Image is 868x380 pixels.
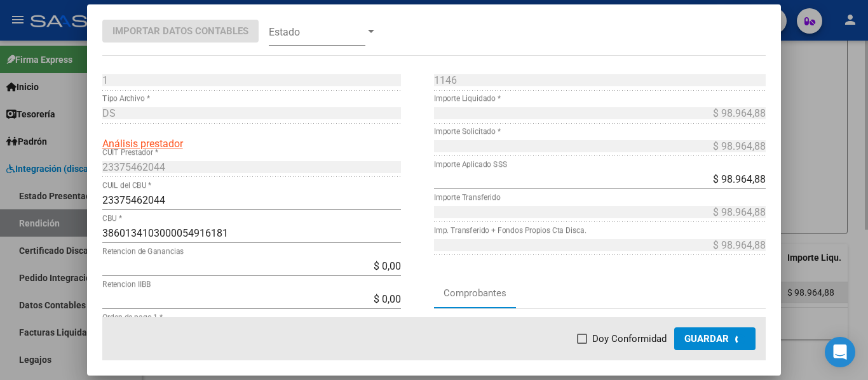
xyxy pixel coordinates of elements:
[444,286,506,301] div: Comprobantes
[102,138,183,150] span: Análisis prestador
[674,327,756,350] button: Guardar
[592,331,667,346] span: Doy Conformidad
[112,25,248,37] span: Importar Datos Contables
[825,337,855,367] div: Open Intercom Messenger
[102,20,259,43] button: Importar Datos Contables
[684,333,729,344] span: Guardar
